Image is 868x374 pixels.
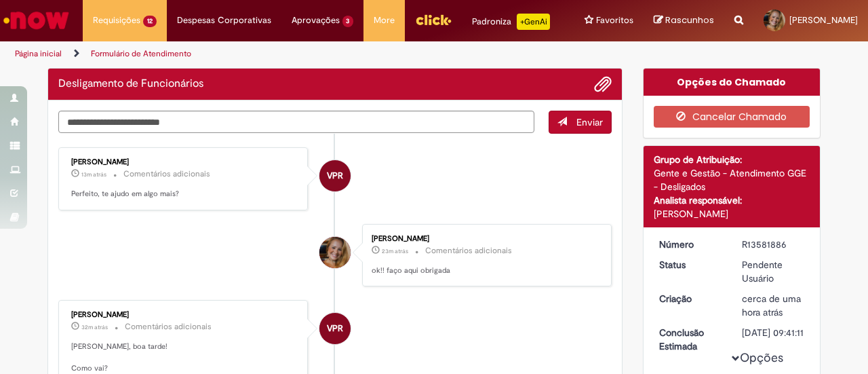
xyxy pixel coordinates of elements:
[472,14,550,30] div: Padroniza
[517,14,550,30] p: +GenAi
[654,153,810,166] div: Grupo de Atribuição:
[125,321,212,333] small: Comentários adicionais
[742,293,801,318] time: 30/09/2025 14:27:28
[789,14,858,26] span: [PERSON_NAME]
[15,48,62,59] a: Página inicial
[382,247,408,255] time: 30/09/2025 14:58:16
[742,293,801,318] span: cerca de uma hora atrás
[1,7,71,34] img: ServiceNow
[425,245,512,257] small: Comentários adicionais
[644,69,821,96] div: Opções do Chamado
[654,207,810,221] div: [PERSON_NAME]
[71,158,297,166] div: [PERSON_NAME]
[10,41,568,67] ul: Trilhas de página
[649,238,732,251] dt: Número
[742,258,805,285] div: Pendente Usuário
[319,237,351,268] div: Kamila Botelho Armani
[654,106,810,128] button: Cancelar Chamado
[319,313,351,344] div: Vanessa Paiva Ribeiro
[596,14,633,27] span: Favoritos
[649,258,732,272] dt: Status
[382,247,408,255] span: 23m atrás
[319,160,351,191] div: Vanessa Paiva Ribeiro
[742,238,805,251] div: R13581886
[123,168,210,180] small: Comentários adicionais
[58,78,203,90] h2: Desligamento de Funcionários Histórico de tíquete
[81,323,108,331] span: 32m atrás
[665,14,714,26] span: Rascunhos
[649,326,732,353] dt: Conclusão Estimada
[81,323,108,331] time: 30/09/2025 14:48:59
[576,116,603,128] span: Enviar
[177,14,271,27] span: Despesas Corporativas
[91,48,191,59] a: Formulário de Atendimento
[342,16,354,27] span: 3
[58,111,534,133] textarea: Digite sua mensagem aqui...
[143,16,157,27] span: 12
[327,312,343,345] span: VPR
[71,311,297,319] div: [PERSON_NAME]
[292,14,340,27] span: Aprovações
[81,170,106,179] time: 30/09/2025 15:07:38
[81,170,106,179] span: 13m atrás
[71,189,297,200] p: Perfeito, te ajudo em algo mais?
[327,160,343,192] span: VPR
[654,193,810,207] div: Analista responsável:
[654,166,810,193] div: Gente e Gestão - Atendimento GGE - Desligados
[415,10,452,30] img: click_logo_yellow_360x200.png
[594,75,612,93] button: Adicionar anexos
[93,14,140,27] span: Requisições
[549,111,612,134] button: Enviar
[374,14,395,27] span: More
[372,265,597,276] p: ok!! faço aqui obrigada
[742,292,805,319] div: 30/09/2025 14:27:28
[742,326,805,339] div: [DATE] 09:41:11
[649,292,732,305] dt: Criação
[372,235,597,243] div: [PERSON_NAME]
[654,14,714,27] a: Rascunhos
